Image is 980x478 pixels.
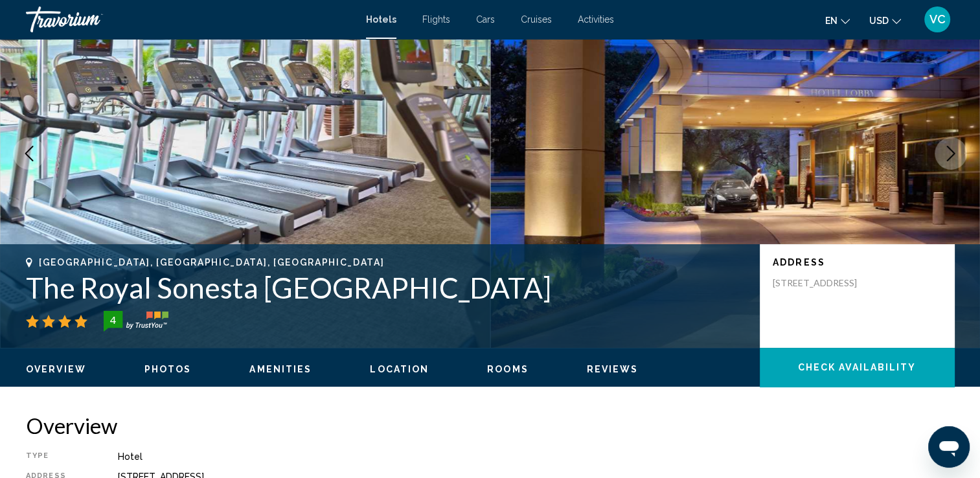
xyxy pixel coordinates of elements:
[578,14,614,25] a: Activities
[773,277,876,289] p: [STREET_ADDRESS]
[521,14,552,25] a: Cruises
[487,364,529,374] span: Rooms
[798,363,917,373] span: Check Availability
[249,363,312,375] button: Amenities
[26,451,85,462] div: Type
[26,413,954,438] h2: Overview
[422,14,450,25] a: Flights
[487,363,529,375] button: Rooms
[760,348,954,387] button: Check Availability
[118,451,954,462] div: Hotel
[476,14,495,25] a: Cars
[587,364,639,374] span: Reviews
[869,16,889,26] span: USD
[144,363,192,375] button: Photos
[935,137,967,170] button: Next image
[929,13,946,26] span: VC
[928,426,970,468] iframe: Button to launch messaging window
[26,6,353,32] a: Travorium
[13,137,45,170] button: Previous image
[587,363,639,375] button: Reviews
[370,364,429,374] span: Location
[370,363,429,375] button: Location
[104,311,168,332] img: trustyou-badge-hor.svg
[26,364,86,374] span: Overview
[249,364,312,374] span: Amenities
[26,271,747,304] h1: The Royal Sonesta [GEOGRAPHIC_DATA]
[825,16,838,26] span: en
[26,363,86,375] button: Overview
[144,364,192,374] span: Photos
[366,14,396,25] a: Hotels
[773,257,941,267] p: Address
[825,11,850,30] button: Change language
[869,11,901,30] button: Change currency
[39,257,384,267] span: [GEOGRAPHIC_DATA], [GEOGRAPHIC_DATA], [GEOGRAPHIC_DATA]
[920,6,954,33] button: User Menu
[100,312,126,328] div: 4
